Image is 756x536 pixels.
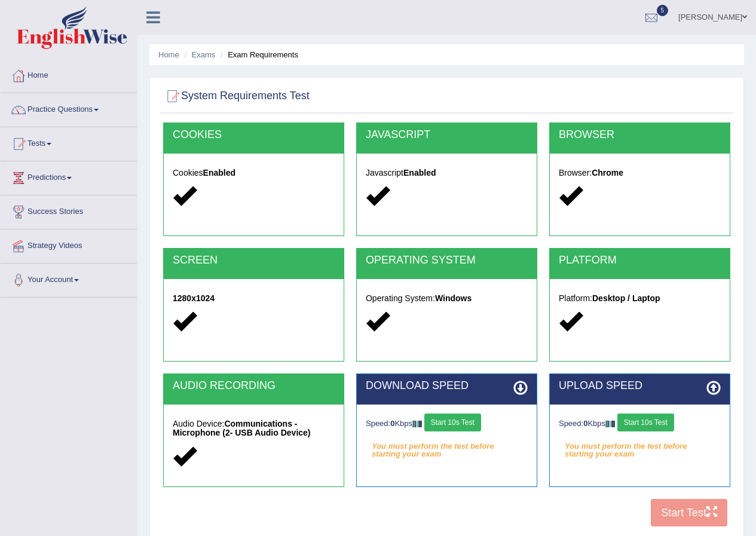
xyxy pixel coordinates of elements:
h5: Audio Device: [173,419,335,438]
em: You must perform the test before starting your exam [366,437,528,455]
button: Start 10s Test [617,414,674,431]
em: You must perform the test before starting your exam [559,437,721,455]
li: Exam Requirements [218,49,298,60]
strong: Enabled [403,168,436,177]
h2: PLATFORM [559,255,721,267]
strong: 0 [390,419,394,428]
a: Success Stories [1,195,137,225]
h5: Javascript [366,169,528,177]
a: Practice Questions [1,93,137,123]
span: 5 [657,5,669,16]
strong: Enabled [203,168,235,177]
h2: JAVASCRIPT [366,129,528,141]
strong: 0 [583,419,587,428]
h5: Operating System: [366,294,528,303]
a: Predictions [1,161,137,191]
a: Strategy Videos [1,229,137,259]
a: Tests [1,127,137,157]
h2: OPERATING SYSTEM [366,255,528,267]
strong: Desktop / Laptop [592,293,660,303]
h2: COOKIES [173,129,335,141]
img: ajax-loader-fb-connection.gif [605,421,615,427]
h2: BROWSER [559,129,721,141]
strong: Communications - Microphone (2- USB Audio Device) [173,419,311,437]
a: Home [158,50,179,59]
strong: Windows [435,293,472,303]
h2: UPLOAD SPEED [559,380,721,392]
a: Home [1,59,137,89]
strong: Chrome [592,168,623,177]
h5: Browser: [559,169,721,177]
h5: Cookies [173,169,335,177]
div: Speed: Kbps [559,414,721,434]
h2: System Requirements Test [163,87,310,105]
button: Start 10s Test [424,414,481,431]
h2: SCREEN [173,255,335,267]
strong: 1280x1024 [173,293,215,303]
h2: AUDIO RECORDING [173,380,335,392]
div: Speed: Kbps [366,414,528,434]
h2: DOWNLOAD SPEED [366,380,528,392]
h5: Platform: [559,294,721,303]
a: Exams [192,50,216,59]
img: ajax-loader-fb-connection.gif [412,421,422,427]
a: Your Account [1,264,137,293]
